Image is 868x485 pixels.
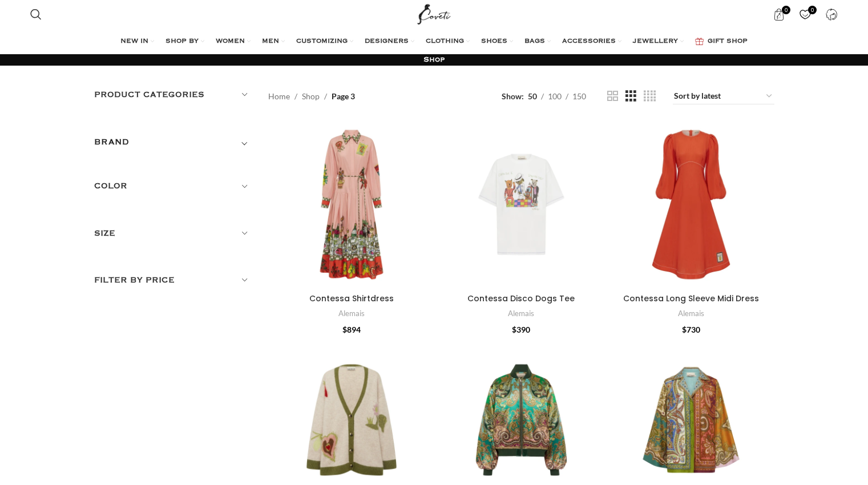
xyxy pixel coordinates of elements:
bdi: 390 [512,325,530,334]
span: MEN [262,37,279,46]
a: Contessa Long Sleeve Midi Dress [623,293,759,304]
span: $ [512,325,516,334]
a: Home [268,90,290,103]
a: Contessa Shirtdress [309,293,394,304]
span: Page 3 [332,90,355,103]
a: Contessa Long Sleeve Midi Dress [608,122,774,288]
a: NEW IN [120,30,154,53]
span: 100 [548,91,562,101]
select: Shop order [673,88,774,104]
a: GIFT SHOP [695,30,748,53]
a: WOMEN [216,30,251,53]
a: DESIGNERS [365,30,414,53]
a: 150 [568,90,590,103]
a: Contessa Disco Dogs Tee [438,122,605,288]
a: SHOES [481,30,513,53]
span: Show [502,90,524,103]
span: $ [342,325,347,334]
span: ACCESSORIES [562,37,616,46]
h1: Shop [423,55,445,65]
span: DESIGNERS [365,37,409,46]
span: SHOES [481,37,507,46]
h5: Filter by price [94,274,252,286]
span: 50 [528,91,537,101]
span: 150 [572,91,586,101]
a: Shop [302,90,320,103]
bdi: 894 [342,325,361,334]
div: Main navigation [25,30,843,53]
a: 0 [768,3,791,26]
div: My Wishlist [794,3,817,26]
a: 50 [524,90,541,103]
span: CLOTHING [426,37,464,46]
h5: BRAND [94,136,130,148]
span: CUSTOMIZING [296,37,348,46]
a: MEN [262,30,285,53]
a: Alemais [338,308,365,319]
a: Contessa Disco Dogs Tee [467,293,575,304]
a: 100 [544,90,566,103]
span: $ [682,325,687,334]
a: Grid view 3 [625,89,636,103]
a: Search [25,3,47,26]
a: CLOTHING [426,30,470,53]
a: CUSTOMIZING [296,30,353,53]
span: 0 [782,6,790,14]
span: NEW IN [120,37,148,46]
span: JEWELLERY [633,37,678,46]
h5: Product categories [94,88,252,101]
a: Alemais [508,308,534,319]
a: Grid view 2 [607,89,618,103]
a: Site logo [415,9,453,18]
span: SHOP BY [165,37,199,46]
bdi: 730 [682,325,700,334]
h5: Size [94,227,252,240]
nav: Breadcrumb [268,90,355,103]
span: GIFT SHOP [708,37,748,46]
h5: Color [94,180,252,192]
a: ACCESSORIES [562,30,621,53]
a: 0 [794,3,817,26]
a: Alemais [678,308,704,319]
span: 0 [808,6,817,14]
span: WOMEN [216,37,245,46]
span: BAGS [524,37,545,46]
a: JEWELLERY [633,30,684,53]
a: SHOP BY [165,30,204,53]
a: BAGS [524,30,551,53]
div: Toggle filter [94,135,252,156]
a: Contessa Shirtdress [268,122,435,288]
img: GiftBag [695,38,704,45]
a: Grid view 4 [644,89,656,103]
